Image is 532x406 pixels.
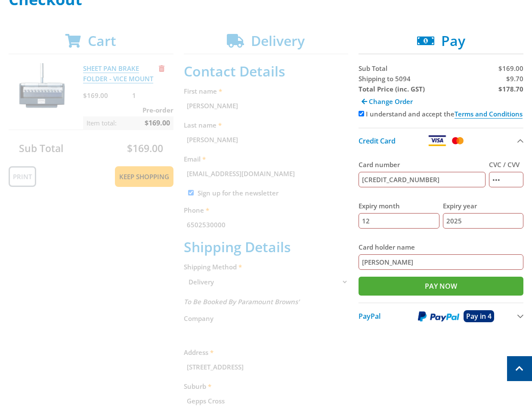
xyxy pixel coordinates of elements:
[359,128,523,153] button: Credit Card
[359,213,439,229] input: MM
[418,311,459,322] img: PayPal
[359,159,486,170] label: Card number
[359,85,425,93] strong: Total Price (inc. GST)
[498,85,523,93] strong: $178.70
[359,74,411,83] span: Shipping to 5094
[506,74,523,83] span: $9.70
[359,311,380,321] span: PayPal
[455,110,523,119] a: Terms and Conditions
[359,302,523,329] button: PayPal Pay in 4
[489,159,523,170] label: CVC / CVV
[359,201,439,211] label: Expiry month
[466,311,492,321] span: Pay in 4
[366,110,523,119] label: I understand and accept the
[359,111,364,116] input: Please accept the terms and conditions.
[498,64,523,73] font: $169.00
[359,277,523,296] input: Pay Now
[443,201,523,211] label: Expiry year
[359,242,523,252] label: Card holder name
[450,135,465,146] img: Mastercard
[428,135,447,146] img: Visa
[359,94,416,109] a: Change Order
[369,97,413,106] span: Change Order
[359,136,396,146] span: Credit Card
[441,31,465,50] span: Pay
[359,64,387,73] font: Sub Total
[443,213,523,229] input: YY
